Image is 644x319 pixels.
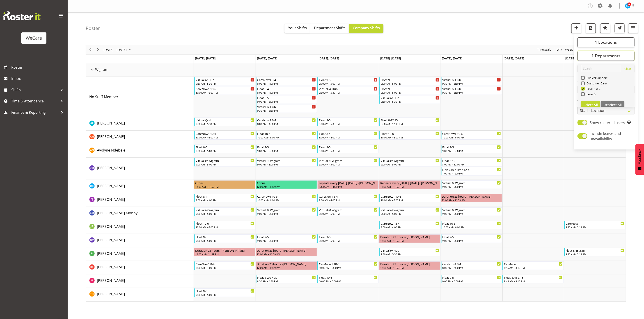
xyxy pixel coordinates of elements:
div: 9:00 AM - 5:00 PM [442,239,501,242]
span: Department Shifts [314,25,346,30]
div: 8:00 AM - 4:00 PM [381,225,439,229]
div: 9:00 AM - 5:00 PM [257,163,316,166]
div: 9:00 AM - 5:00 PM [319,163,378,166]
span: Finance & Reporting [11,109,59,116]
div: No Staff Member"s event - Virtual @ Hub Begin From Friday, August 29, 2025 at 9:30:00 AM GMT+12:0... [441,77,502,86]
div: 10:00 AM - 6:00 PM [442,225,501,229]
div: 9:30 AM - 5:30 PM [442,91,501,94]
span: Shifts [11,86,59,93]
div: 9:30 AM - 5:30 PM [196,82,254,85]
div: CareNow1 8-4 [381,221,439,226]
span: Your Shifts [288,25,307,30]
div: Deepti Mahajan"s event - Virtual @ Wigram Begin From Tuesday, August 26, 2025 at 9:00:00 AM GMT+1... [256,158,317,167]
td: Olive Vermazen resource [86,234,194,247]
span: Day [556,47,562,52]
div: 10:00 AM - 6:00 PM [381,198,439,202]
div: Jane Arps"s event - CareNow1 8-4 Begin From Thursday, August 28, 2025 at 8:00:00 AM GMT+12:00 End... [379,221,440,229]
div: Virtual @ Hub [257,104,316,109]
div: 10:00 AM - 6:00 PM [196,136,254,139]
span: Time & Attendance [11,98,59,104]
td: Deepti Raturi resource [86,180,194,193]
span: Feedback [638,149,642,164]
button: Timeline Day [556,47,563,52]
span: Roster [11,64,65,71]
span: Deselect All [603,103,622,107]
td: Avolyne Ndebele resource [86,144,194,158]
div: Float 9-5 [381,86,439,91]
span: Include leaves and unavailability [590,131,621,141]
div: Annual [257,181,316,185]
div: Alex Ferguson"s event - Virtual @ Hub Begin From Monday, August 25, 2025 at 9:30:00 AM GMT+12:00 ... [194,118,255,126]
div: Alex Ferguson"s event - Float 9-5 Begin From Wednesday, August 27, 2025 at 9:00:00 AM GMT+12:00 E... [317,118,379,126]
a: [PERSON_NAME] [97,120,125,126]
div: 8:30 AM - 4:30 PM [257,279,316,283]
div: CareNow1 10-6 [319,262,378,266]
div: Float 8-4 [319,131,378,136]
div: 10:00 AM - 6:00 PM [442,136,501,139]
div: 12:00 AM - 11:59 PM [257,266,316,269]
div: Gladie Monoy"s event - Virtual @ Wigram Begin From Monday, August 25, 2025 at 9:00:00 AM GMT+12:0... [194,207,255,216]
button: Department Shifts [310,24,349,33]
div: Float 9-5 [319,235,378,239]
div: Ella Jarvis"s event - CareNow1 10-6 Begin From Tuesday, August 26, 2025 at 10:00:00 AM GMT+12:00 ... [256,194,317,202]
div: No Staff Member"s event - Float 8-4 Begin From Tuesday, August 26, 2025 at 8:00:00 AM GMT+12:00 E... [256,86,317,95]
div: Float 9-5 [442,275,501,280]
div: Duration 23 hours - [PERSON_NAME] [380,262,439,266]
div: Float 10-6 [381,131,439,136]
div: Deepti Mahajan"s event - Virtual @ Wigram Begin From Thursday, August 28, 2025 at 9:00:00 AM GMT+... [379,158,440,167]
div: Rhianne Sharples"s event - CareNow1 10-6 Begin From Wednesday, August 27, 2025 at 10:00:00 AM GMT... [317,261,379,270]
div: Jane Arps"s event - Float 10-6 Begin From Monday, August 25, 2025 at 10:00:00 AM GMT+12:00 Ends A... [194,221,255,229]
td: Rhianne Sharples resource [86,261,194,274]
div: Float 9-5 [319,145,378,149]
div: Deepti Mahajan"s event - Float 8-12 Begin From Friday, August 29, 2025 at 8:00:00 AM GMT+12:00 En... [441,158,502,167]
div: Virtual @ Wigram [257,208,316,212]
div: 9:00 AM - 5:00 PM [442,212,501,215]
div: Repeats every [DATE], [DATE] - [PERSON_NAME] [319,181,378,185]
div: Virtual @ Wigram [196,208,254,212]
div: No Staff Member"s event - CareNow1 10-6 Begin From Monday, August 25, 2025 at 10:00:00 AM GMT+12:... [194,86,255,95]
div: CareNow1 8-4 [257,77,316,82]
div: 10:00 AM - 6:00 PM [196,91,254,94]
div: 8:00 AM - 4:00 PM [196,198,254,202]
div: 9:00 AM - 5:00 PM [196,163,254,166]
div: 10:00 AM - 6:00 PM [196,225,254,229]
div: Repeats every [DATE], [DATE] - [PERSON_NAME] [380,181,439,185]
span: [PERSON_NAME] [97,165,125,170]
button: 1 Departments [578,51,635,61]
input: Search [581,65,621,72]
div: Deepti Raturi"s event - Annual Begin From Tuesday, August 26, 2025 at 12:00:00 AM GMT+12:00 Ends ... [256,180,317,189]
div: CareNow1 10-6 [196,86,254,91]
button: Time Scale [536,47,552,52]
div: Simone Turner"s event - Float 9-5 Begin From Friday, August 29, 2025 at 9:00:00 AM GMT+12:00 Ends... [441,275,502,283]
span: [PERSON_NAME] Monoy [97,210,138,215]
div: Olive Vermazen"s event - Float 9-5 Begin From Tuesday, August 26, 2025 at 9:00:00 AM GMT+12:00 En... [256,234,317,243]
div: Alex Ferguson"s event - CareNow1 8-4 Begin From Tuesday, August 26, 2025 at 8:00:00 AM GMT+12:00 ... [256,118,317,126]
div: 9:00 AM - 5:00 PM [442,149,501,153]
div: 9:30 AM - 5:30 PM [442,82,501,85]
div: CareNow [504,262,563,266]
td: Jane Arps resource [86,220,194,234]
div: 8:00 AM - 12:15 PM [381,122,439,126]
div: Ella Jarvis"s event - Float 8-4 Begin From Monday, August 25, 2025 at 8:00:00 AM GMT+12:00 Ends A... [194,194,255,202]
div: CareNow1 10-6 [196,131,254,136]
div: Float 10-6 [196,221,254,226]
button: Download a PDF of the roster according to the set date range. [586,23,596,33]
div: Ashley Mendoza"s event - CareNow1 10-6 Begin From Monday, August 25, 2025 at 10:00:00 AM GMT+12:0... [194,131,255,140]
div: Float 8.45-3.15 [566,248,624,253]
div: Deepti Raturi"s event - Repeats every wednesday, thursday - Deepti Raturi Begin From Thursday, Au... [379,180,440,189]
span: [PERSON_NAME] [97,238,125,242]
a: [PERSON_NAME] [97,197,125,202]
div: Deepti Raturi"s event - Virtual @ Wigram Begin From Friday, August 29, 2025 at 9:00:00 AM GMT+12:... [441,180,502,189]
div: 9:00 AM - 5:00 PM [381,82,439,85]
div: Pooja Prabhu"s event - Float 8.45-3.15 Begin From Sunday, August 31, 2025 at 8:45:00 AM GMT+12:00... [564,248,626,256]
div: 12:00 AM - 11:59 PM [380,185,439,188]
div: Float 9-5 [257,235,316,239]
div: No Staff Member"s event - Float 9-5 Begin From Thursday, August 28, 2025 at 9:00:00 AM GMT+12:00 ... [379,77,440,86]
div: 12:00 AM - 11:59 PM [195,185,254,188]
span: [DATE] - [DATE] [103,47,127,52]
div: Float 8.45-3.15 [504,275,563,280]
button: August 2025 [103,47,133,52]
div: Gladie Monoy"s event - Virtual @ Wigram Begin From Tuesday, August 26, 2025 at 9:00:00 AM GMT+12:... [256,207,317,216]
div: Ella Jarvis"s event - CareNow1 10-6 Begin From Thursday, August 28, 2025 at 10:00:00 AM GMT+12:00... [379,194,440,202]
div: 9:30 AM - 5:30 PM [319,91,378,94]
